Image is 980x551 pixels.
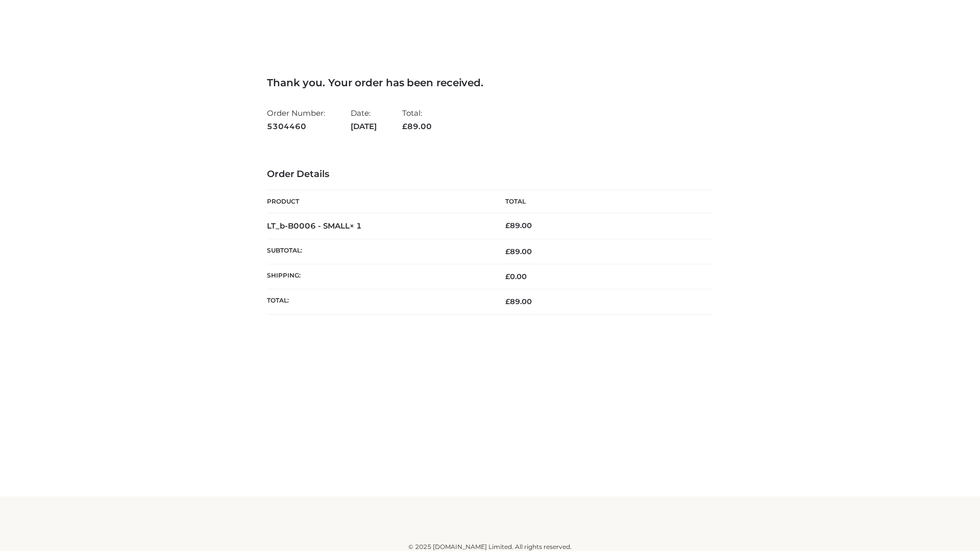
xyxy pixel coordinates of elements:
[267,104,325,135] li: Order Number:
[402,104,432,135] li: Total:
[267,289,490,314] th: Total:
[351,104,377,135] li: Date:
[505,247,510,256] span: £
[505,221,510,230] span: £
[505,297,510,306] span: £
[267,221,362,231] strong: LT_b-B0006 - SMALL
[267,264,490,289] th: Shipping:
[505,272,527,281] bdi: 0.00
[402,121,407,131] span: £
[267,190,490,213] th: Product
[402,121,432,131] span: 89.00
[505,272,510,281] span: £
[505,297,532,306] span: 89.00
[267,239,490,264] th: Subtotal:
[267,120,325,133] strong: 5304460
[350,221,362,231] strong: × 1
[267,77,713,89] h3: Thank you. Your order has been received.
[351,120,377,133] strong: [DATE]
[505,247,532,256] span: 89.00
[505,221,532,230] bdi: 89.00
[267,169,713,180] h3: Order Details
[490,190,713,213] th: Total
